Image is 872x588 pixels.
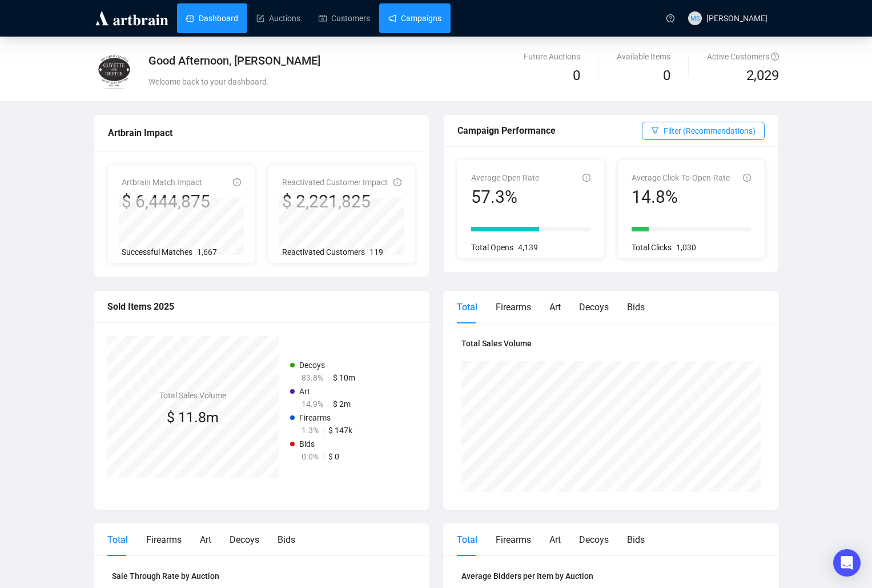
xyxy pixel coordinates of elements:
[496,300,531,314] div: Firearms
[579,533,609,547] div: Decoys
[579,300,609,314] div: Decoys
[524,50,580,63] div: Future Auctions
[707,52,779,61] span: Active Customers
[200,533,211,547] div: Art
[282,247,365,257] span: Reactivated Customers
[319,3,370,33] a: Customers
[197,247,217,257] span: 1,667
[302,399,323,409] span: 14.9%
[282,178,388,187] span: Reactivated Customer Impact
[94,51,134,91] img: guyette.jpg
[549,533,561,547] div: Art
[663,67,670,83] span: 0
[573,67,580,83] span: 0
[617,50,670,63] div: Available Items
[333,399,351,409] span: $ 2m
[690,13,700,23] span: MS
[457,300,477,314] div: Total
[471,243,513,252] span: Total Opens
[233,178,241,186] span: info-circle
[302,426,319,435] span: 1.3%
[299,361,325,370] span: Decoys
[664,125,756,137] span: Filter (Recommendations)
[651,126,659,134] span: filter
[299,387,310,396] span: Art
[676,243,696,252] span: 1,030
[186,3,238,33] a: Dashboard
[299,413,331,422] span: Firearms
[706,14,767,23] span: [PERSON_NAME]
[302,373,323,382] span: 83.8%
[496,533,531,547] div: Firearms
[518,243,538,252] span: 4,139
[167,409,219,426] span: $ 11.8m
[328,452,339,461] span: $ 0
[393,178,401,186] span: info-circle
[582,174,590,182] span: info-circle
[457,123,642,138] div: Campaign Performance
[471,186,539,208] div: 57.3%
[771,53,779,61] span: question-circle
[642,122,765,140] button: Filter (Recommendations)
[549,300,561,314] div: Art
[159,389,226,402] h4: Total Sales Volume
[627,300,645,314] div: Bids
[632,243,672,252] span: Total Clicks
[333,373,355,382] span: $ 10m
[369,247,383,257] span: 119
[278,533,295,547] div: Bids
[122,191,210,213] div: $ 6,444,875
[148,53,548,69] div: Good Afternoon, [PERSON_NAME]
[666,14,674,22] span: question-circle
[256,3,300,33] a: Auctions
[632,186,730,208] div: 14.8%
[471,173,539,182] span: Average Open Rate
[230,533,259,547] div: Decoys
[146,533,182,547] div: Firearms
[302,452,319,461] span: 0.0%
[461,570,761,582] h4: Average Bidders per Item by Auction
[122,178,202,187] span: Artbrain Match Impact
[743,174,751,182] span: info-circle
[148,75,548,88] div: Welcome back to your dashboard.
[107,533,128,547] div: Total
[107,299,416,314] div: Sold Items 2025
[627,533,645,547] div: Bids
[746,65,779,87] span: 2,029
[457,533,477,547] div: Total
[122,247,192,257] span: Successful Matches
[94,9,170,27] img: logo
[112,570,411,582] h4: Sale Through Rate by Auction
[833,549,861,577] div: Open Intercom Messenger
[299,439,315,449] span: Bids
[108,126,415,140] div: Artbrain Impact
[282,191,388,213] div: $ 2,221,825
[388,3,441,33] a: Campaigns
[328,426,352,435] span: $ 147k
[461,337,761,350] h4: Total Sales Volume
[632,173,730,182] span: Average Click-To-Open-Rate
